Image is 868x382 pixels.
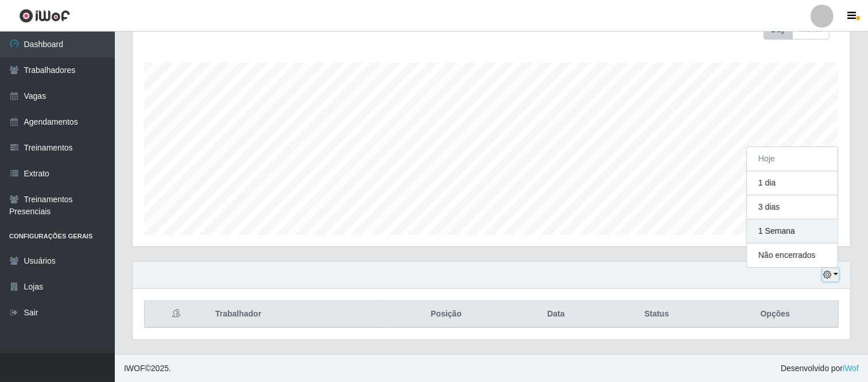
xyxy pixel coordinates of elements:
[747,244,838,267] button: Não encerrados
[124,364,145,373] span: IWOF
[712,301,839,328] th: Opções
[382,301,511,328] th: Posição
[747,219,838,244] button: 1 Semana
[747,171,838,195] button: 1 dia
[843,364,859,373] a: iWof
[511,301,601,328] th: Data
[208,301,382,328] th: Trabalhador
[781,362,859,375] span: Desenvolvido por
[601,301,712,328] th: Status
[124,362,171,375] span: © 2025 .
[747,147,838,171] button: Hoje
[747,195,838,219] button: 3 dias
[19,9,70,23] img: CoreUI Logo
